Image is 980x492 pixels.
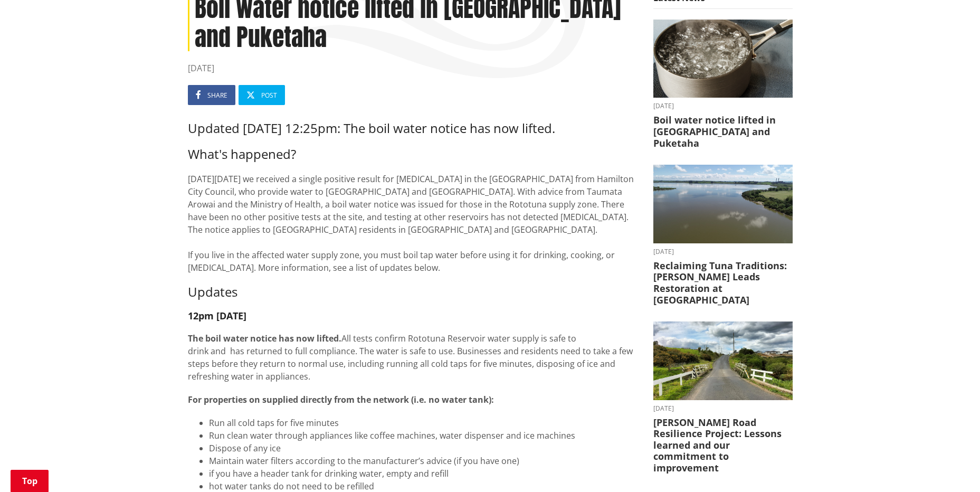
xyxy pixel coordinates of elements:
[653,249,793,255] time: [DATE]
[653,321,793,474] a: [DATE] [PERSON_NAME] Road Resilience Project: Lessons learned and our commitment to improvement
[653,165,793,306] a: [DATE] Reclaiming Tuna Traditions: [PERSON_NAME] Leads Restoration at [GEOGRAPHIC_DATA]
[209,455,638,467] li: Maintain water filters according to the manufacturer’s advice (if you have one)
[188,147,638,162] h3: What's happened?
[188,285,638,300] h3: Updates
[11,470,49,492] a: Top
[653,103,793,109] time: [DATE]
[653,20,793,149] a: boil water notice gordonton puketaha [DATE] Boil water notice lifted in [GEOGRAPHIC_DATA] and Puk...
[188,333,341,344] strong: The boil water notice has now lifted.
[209,417,638,429] li: Run all cold taps for five minutes
[209,442,638,455] li: Dispose of any ice
[188,85,235,105] a: Share
[188,309,246,322] strong: 12pm [DATE]
[188,394,494,405] strong: For properties on supplied directly from the network (i.e. no water tank):
[653,165,793,243] img: Waahi Lake
[188,62,638,74] time: [DATE]
[188,173,638,274] p: [DATE][DATE] we received a single positive result for [MEDICAL_DATA] in the [GEOGRAPHIC_DATA] fro...
[209,429,638,442] li: Run clean water through appliances like coffee machines, water dispenser and ice machines
[653,115,793,149] h3: Boil water notice lifted in [GEOGRAPHIC_DATA] and Puketaha
[653,405,793,412] time: [DATE]
[653,260,793,306] h3: Reclaiming Tuna Traditions: [PERSON_NAME] Leads Restoration at [GEOGRAPHIC_DATA]
[653,321,793,400] img: PR-21222 Huia Road Relience Munro Road Bridge
[207,91,227,100] span: Share
[653,20,793,98] img: boil water notice
[209,467,638,480] li: if you have a header tank for drinking water, empty and refill
[188,121,638,136] h3: Updated [DATE] 12:25pm: The boil water notice has now lifted.
[261,91,277,100] span: Post
[239,85,285,105] a: Post
[653,417,793,474] h3: [PERSON_NAME] Road Resilience Project: Lessons learned and our commitment to improvement
[931,448,969,486] iframe: Messenger Launcher
[188,332,638,383] p: All tests confirm Rototuna Reservoir water supply is safe to drink and has returned to full compl...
